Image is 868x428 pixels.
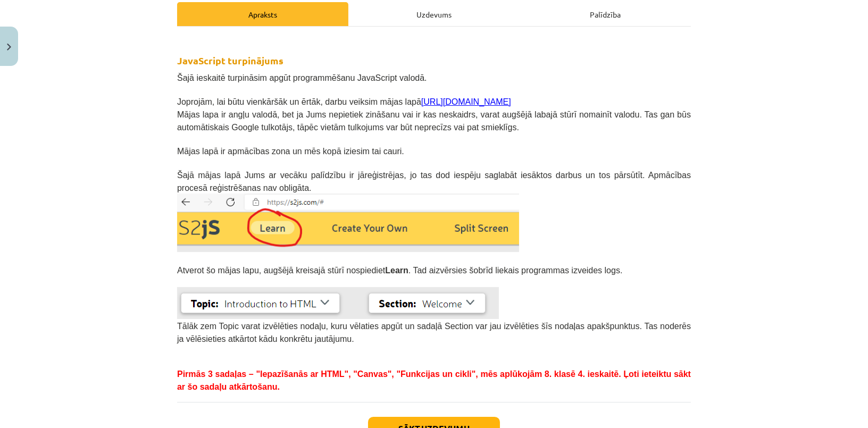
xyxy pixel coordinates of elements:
span: Mājas lapa ir angļu valodā, bet ja Jums nepietiek zināšanu vai ir kas neskaidrs, varat augšējā la... [177,110,691,132]
div: Palīdzība [520,2,691,26]
span: Pirmās 3 sadaļas – "Iepazīšanās ar HTML", "Canvas", "Funkcijas un cikli", mēs aplūkojām 8. klasē ... [177,370,691,391]
img: icon-close-lesson-0947bae3869378f0d4975bcd49f059093ad1ed9edebbc8119c70593378902aed.svg [7,44,11,51]
span: Šajā mājas lapā Jums ar vecāku palīdzību ir jāreģistrējas, jo tas dod iespēju saglabāt iesāktos d... [177,171,691,192]
span: Joprojām, lai būtu vienkāršāk un ērtāk, darbu veiksim mājas lapā [177,97,511,106]
div: Apraksts [177,2,348,26]
strong: JavaScript turpinājums [177,54,283,66]
div: Uzdevums [348,2,520,26]
span: Tālāk zem Topic varat izvēlēties nodaļu, kuru vēlaties apgūt un sadaļā Section var jau izvēlēties... [177,322,691,343]
span: Šajā ieskaitē turpināsim apgūt programmēšanu JavaScript valodā. [177,73,427,82]
span: Atverot šo mājas lapu, augšējā kreisajā stūrī nospiediet . Tad aizvērsies šobrīd liekais programm... [177,266,622,275]
b: Learn [385,266,408,275]
a: [URL][DOMAIN_NAME] [421,97,511,106]
span: Mājas lapā ir apmācības zona un mēs kopā iziesim tai cauri. [177,147,404,156]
